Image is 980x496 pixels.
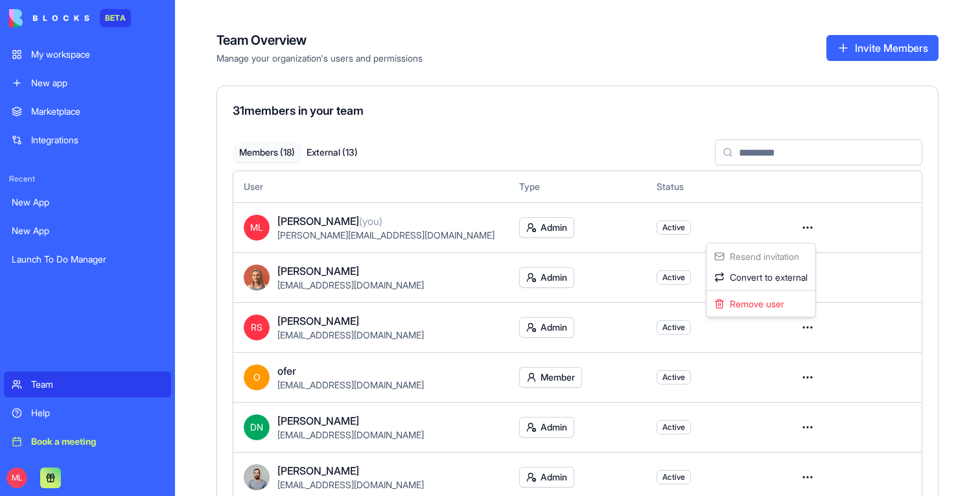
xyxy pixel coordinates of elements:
[4,174,171,184] span: Recent
[709,294,813,314] div: Remove user
[709,267,813,288] div: Convert to external
[12,224,163,237] div: New App
[12,253,163,266] div: Launch To Do Manager
[12,196,163,209] div: New App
